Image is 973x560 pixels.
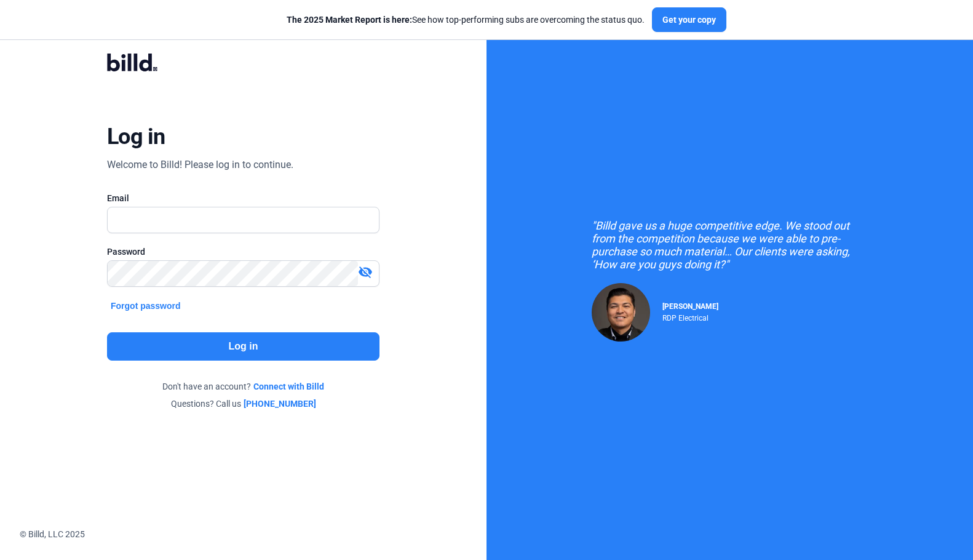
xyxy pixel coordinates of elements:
div: See how top-performing subs are overcoming the status quo. [287,14,645,26]
div: Email [107,192,379,204]
div: RDP Electrical [662,311,718,322]
div: "Billd gave us a huge competitive edge. We stood out from the competition because we were able to... [592,219,868,271]
div: Password [107,246,379,258]
button: Get your copy [652,7,726,32]
a: [PHONE_NUMBER] [244,398,316,410]
span: [PERSON_NAME] [662,302,718,311]
a: Connect with Billd [253,380,324,393]
div: Log in [107,123,165,150]
div: Welcome to Billd! Please log in to continue. [107,158,293,172]
span: The 2025 Market Report is here: [287,15,412,25]
button: Log in [107,332,379,361]
div: Questions? Call us [107,398,379,410]
mat-icon: visibility_off [358,265,373,279]
img: Raul Pacheco [592,283,650,342]
button: Forgot password [107,299,185,313]
div: Don't have an account? [107,380,379,393]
